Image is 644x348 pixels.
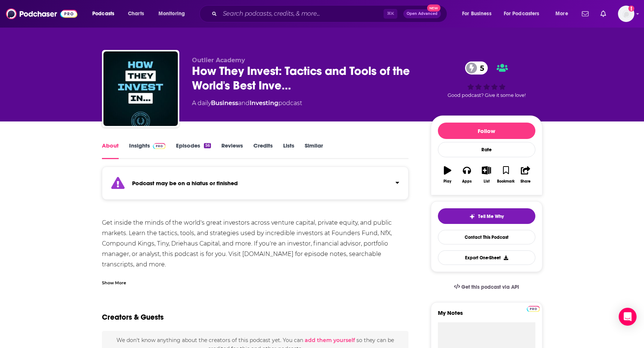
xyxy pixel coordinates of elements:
button: Apps [457,161,477,188]
a: Episodes56 [176,142,211,159]
button: Bookmark [496,161,516,188]
button: Show profile menu [618,6,634,22]
section: Click to expand status details [102,171,409,200]
span: Outlier Academy [192,57,245,64]
strong: Podcast may be on a hiatus or finished [132,180,238,187]
a: Lists [283,142,294,159]
button: Export One-Sheet [438,250,535,265]
a: 5 [465,61,488,75]
span: For Podcasters [504,9,539,19]
a: Charts [123,8,148,20]
a: InsightsPodchaser Pro [129,142,166,159]
div: List [484,179,490,184]
a: Show notifications dropdown [597,7,609,20]
a: Reviews [221,142,243,159]
button: tell me why sparkleTell Me Why [438,208,535,224]
a: Get this podcast via API [448,278,525,296]
span: and [238,99,250,107]
span: Tell Me Why [478,213,504,219]
button: open menu [87,8,124,20]
span: More [555,9,568,19]
input: Search podcasts, credits, & more... [220,8,384,20]
div: 56 [204,143,211,148]
img: Podchaser Pro [153,143,166,149]
button: Play [438,161,457,188]
a: Show notifications dropdown [579,7,592,20]
label: My Notes [438,309,535,322]
span: 5 [472,61,488,75]
a: Business [211,99,238,107]
span: Get this podcast via API [461,284,519,290]
div: Get inside the minds of the world's great investors across venture capital, private equity, and p... [102,218,409,291]
span: New [427,4,440,12]
button: Follow [438,123,535,139]
button: open menu [153,8,195,20]
span: Open Advanced [407,12,438,16]
div: Rate [438,142,535,157]
button: Open AdvancedNew [403,9,441,18]
div: Play [443,179,451,184]
span: Logged in as OutCastPodChaser2 [618,6,634,22]
div: Apps [462,179,472,184]
div: 5Good podcast? Give it some love! [431,57,542,103]
a: Similar [305,142,323,159]
img: Podchaser Pro [527,306,540,312]
span: For Business [462,9,491,19]
img: User Profile [618,6,634,22]
span: Podcasts [92,9,114,19]
button: add them yourself [305,337,355,343]
span: ⌘ K [384,9,397,19]
div: Share [520,179,531,184]
img: Podchaser - Follow, Share and Rate Podcasts [6,7,77,21]
a: Pro website [527,305,540,312]
a: Credits [253,142,273,159]
img: How They Invest: Tactics and Tools of the World's Best Investors [103,51,178,126]
div: Bookmark [497,179,515,184]
div: Open Intercom Messenger [619,308,637,326]
a: Contact This Podcast [438,230,535,244]
button: open menu [499,8,550,20]
h2: Creators & Guests [102,313,164,322]
span: Monitoring [158,9,185,19]
div: Search podcasts, credits, & more... [206,5,454,22]
button: open menu [550,8,577,20]
a: About [102,142,119,159]
button: open menu [457,8,501,20]
div: A daily podcast [192,99,302,108]
button: List [477,161,496,188]
span: Charts [128,9,144,19]
span: Good podcast? Give it some love! [448,92,526,98]
button: Share [516,161,535,188]
a: Investing [250,99,278,107]
svg: Add a profile image [628,6,634,12]
img: tell me why sparkle [469,213,475,219]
